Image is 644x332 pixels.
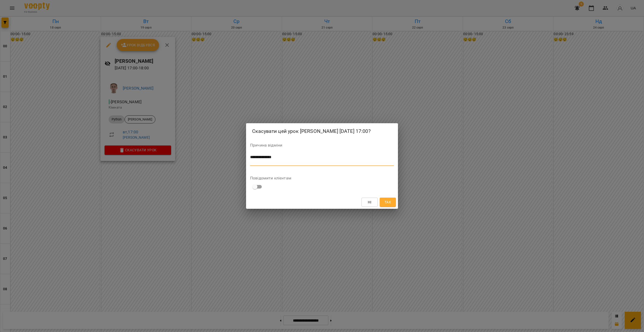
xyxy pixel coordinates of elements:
button: Так [380,198,396,207]
span: Ні [368,199,372,205]
label: Повідомити клієнтам [250,176,394,180]
label: Причина відміни [250,143,394,147]
button: Ні [361,198,378,207]
h2: Скасувати цей урок [PERSON_NAME] [DATE] 17:00? [252,127,392,135]
span: Так [385,199,391,205]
